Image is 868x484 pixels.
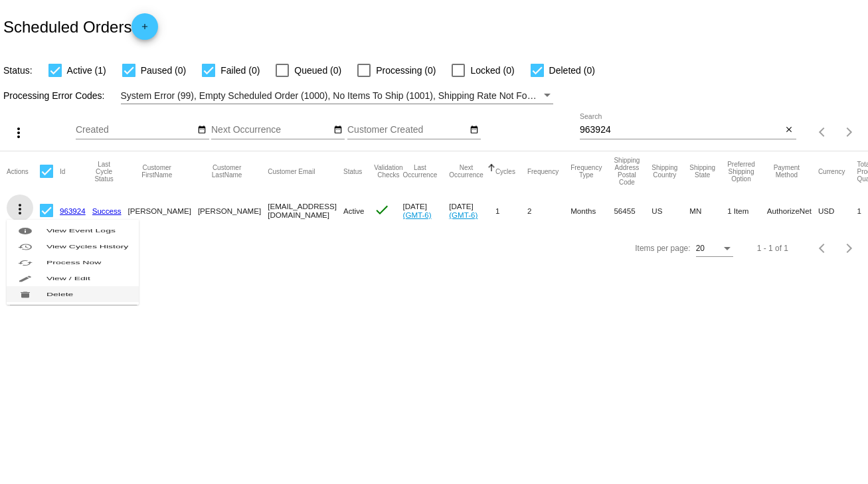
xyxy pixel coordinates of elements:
[17,291,33,299] mat-icon: delete
[17,227,33,235] mat-icon: info
[17,243,33,251] mat-icon: history
[46,244,128,249] span: View Cycles History
[17,275,33,283] mat-icon: edit
[17,259,33,267] mat-icon: cached
[46,260,101,265] span: Process Now
[46,291,73,297] span: Delete
[46,276,90,281] span: View / Edit
[46,228,116,233] span: View Event Logs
